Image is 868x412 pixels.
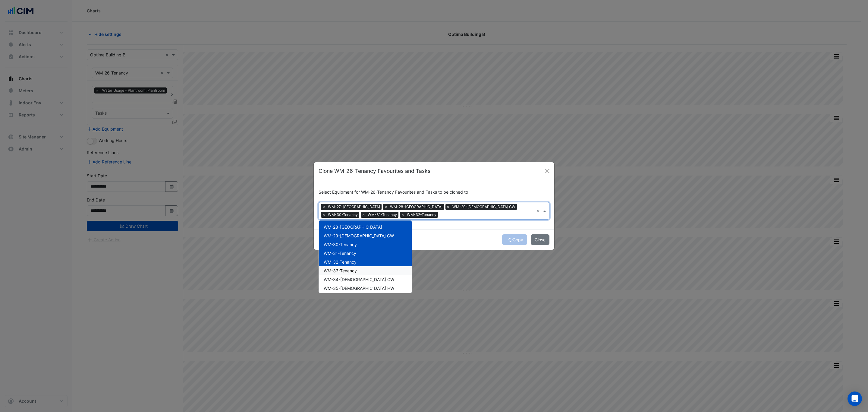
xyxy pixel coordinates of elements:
[321,212,326,218] span: ×
[324,286,394,291] span: WM-35-[DEMOGRAPHIC_DATA] HW
[361,212,366,218] span: ×
[445,204,451,210] span: ×
[536,208,542,214] span: Clear
[324,242,357,247] span: WM-30-Tenancy
[319,190,549,195] h6: Select Equipment for WM-26-Tenancy Favourites and Tasks to be cloned to
[326,212,359,218] span: WM-30-Tenancy
[319,220,412,293] div: Options List
[451,204,517,210] span: WM-29-[DEMOGRAPHIC_DATA] CW
[543,166,552,176] button: Close
[324,259,357,265] span: WM-32-Tenancy
[319,167,430,175] h5: Clone WM-26-Tenancy Favourites and Tasks
[321,204,326,210] span: ×
[405,212,438,218] span: WM-32-Tenancy
[326,204,382,210] span: WM-27-[GEOGRAPHIC_DATA]
[324,277,394,282] span: WM-34-[DEMOGRAPHIC_DATA] CW
[324,233,394,238] span: WM-29-[DEMOGRAPHIC_DATA] CW
[366,212,398,218] span: WM-31-Tenancy
[388,204,444,210] span: WM-28-[GEOGRAPHIC_DATA]
[848,391,862,406] div: Open Intercom Messenger
[383,204,388,210] span: ×
[324,251,356,256] span: WM-31-Tenancy
[324,268,357,273] span: WM-33-Tenancy
[400,212,405,218] span: ×
[324,224,382,230] span: WM-28-[GEOGRAPHIC_DATA]
[531,234,549,245] button: Close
